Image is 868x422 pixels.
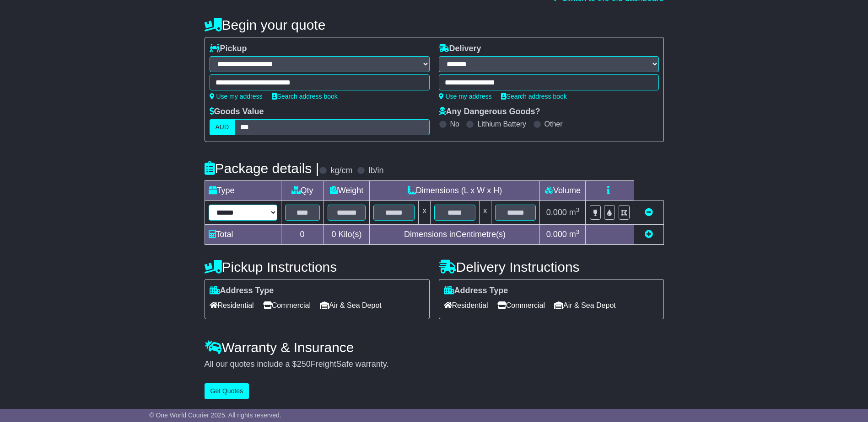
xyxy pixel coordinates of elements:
span: Residential [444,298,488,312]
label: Delivery [439,44,481,54]
sup: 3 [576,206,580,213]
span: 250 [297,359,311,369]
a: Use my address [439,93,492,100]
label: Lithium Battery [477,120,526,128]
span: 0.000 [546,208,567,217]
a: Add new item [645,230,653,239]
span: Air & Sea Depot [320,298,382,312]
label: Address Type [210,286,274,296]
label: Goods Value [210,107,264,117]
span: Air & Sea Depot [554,298,616,312]
span: 0.000 [546,230,567,239]
td: Type [205,181,281,201]
span: Commercial [263,298,311,312]
td: Volume [540,181,586,201]
label: Other [545,120,563,128]
label: Any Dangerous Goods? [439,107,540,117]
h4: Begin your quote [205,17,664,32]
td: x [479,201,491,225]
td: Qty [281,181,323,201]
span: © One World Courier 2025. All rights reserved. [149,411,281,419]
td: 0 [281,225,323,245]
a: Search address book [501,93,567,100]
h4: Warranty & Insurance [205,340,664,355]
h4: Package details | [205,161,319,176]
td: Weight [323,181,370,201]
label: AUD [210,119,235,135]
span: 0 [331,230,336,239]
label: Pickup [210,44,247,54]
button: Get Quotes [205,383,249,399]
td: Dimensions (L x W x H) [370,181,540,201]
a: Remove this item [645,208,653,217]
span: m [569,230,580,239]
label: kg/cm [330,166,352,176]
span: Commercial [497,298,545,312]
label: lb/in [368,166,383,176]
label: No [450,120,459,128]
td: Kilo(s) [323,225,370,245]
td: Total [205,225,281,245]
td: Dimensions in Centimetre(s) [370,225,540,245]
sup: 3 [576,228,580,235]
span: Residential [210,298,254,312]
td: x [419,201,431,225]
a: Search address book [272,93,338,100]
h4: Pickup Instructions [205,259,430,274]
h4: Delivery Instructions [439,259,664,274]
a: Use my address [210,93,263,100]
span: m [569,208,580,217]
div: All our quotes include a $ FreightSafe warranty. [205,359,664,369]
label: Address Type [444,286,508,296]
